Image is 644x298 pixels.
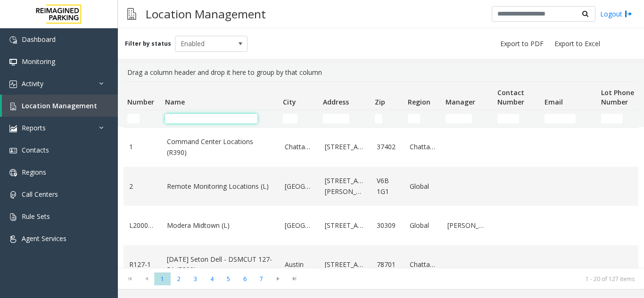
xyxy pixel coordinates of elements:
[127,2,136,25] img: pageIcon
[154,273,171,285] span: Page 1
[9,36,17,44] img: 'icon'
[371,110,404,127] td: Zip Filter
[129,220,156,231] a: L20000500
[625,9,632,19] img: logout
[167,254,273,275] a: [DATE] Seton Dell - DSMCUT 127-51 (R390)
[408,114,420,123] input: Region Filter
[270,272,286,285] span: Go to the next page
[447,220,488,231] a: [PERSON_NAME]
[22,212,50,221] span: Rule Sets
[286,272,303,285] span: Go to the last page
[22,190,58,199] span: Call Centers
[377,142,398,152] a: 37402
[9,147,17,154] img: 'icon'
[22,168,46,177] span: Regions
[285,220,314,231] a: [GEOGRAPHIC_DATA]
[204,273,220,285] span: Page 4
[127,97,154,106] span: Number
[167,137,273,158] a: Command Center Locations (R390)
[9,191,17,199] img: 'icon'
[161,110,279,127] td: Name Filter
[129,142,156,152] a: 1
[22,35,56,44] span: Dashboard
[9,81,17,88] img: 'icon'
[9,103,17,110] img: 'icon'
[118,81,644,268] div: Data table
[22,234,66,243] span: Agent Services
[167,220,273,231] a: Modera Midtown (L)
[171,273,187,285] span: Page 2
[500,39,544,48] span: Export to PDF
[124,110,161,127] td: Number Filter
[220,273,237,285] span: Page 5
[601,88,634,106] span: Lot Phone Number
[325,259,365,270] a: [STREET_ADDRESS]
[375,114,382,123] input: Zip Filter
[496,37,547,50] button: Export to PDF
[442,110,494,127] td: Manager Filter
[288,275,301,282] span: Go to the last page
[285,142,314,152] a: Chattanooga
[410,181,436,192] a: Global
[377,259,398,270] a: 78701
[22,101,97,110] span: Location Management
[600,9,632,19] a: Logout
[22,79,43,88] span: Activity
[272,275,284,282] span: Go to the next page
[410,142,436,152] a: Chattanooga
[325,220,365,231] a: [STREET_ADDRESS]
[545,114,576,123] input: Email Filter
[377,220,398,231] a: 30309
[285,259,314,270] a: Austin
[127,114,140,123] input: Number Filter
[167,181,273,192] a: Remote Monitoring Locations (L)
[165,97,185,106] span: Name
[545,97,563,106] span: Email
[325,176,365,197] a: [STREET_ADDRESS][PERSON_NAME]
[554,39,600,48] span: Export to Excel
[497,114,519,123] input: Contact Number Filter
[22,145,49,154] span: Contacts
[22,57,55,66] span: Monitoring
[283,97,296,106] span: City
[377,176,398,197] a: V6B 1G1
[323,114,349,123] input: Address Filter
[541,110,597,127] td: Email Filter
[408,97,430,106] span: Region
[375,97,385,106] span: Zip
[9,235,17,243] img: 'icon'
[601,114,623,123] input: Lot Phone Number Filter
[319,110,371,127] td: Address Filter
[165,114,257,123] input: Name Filter
[253,273,270,285] span: Page 7
[446,114,472,123] input: Manager Filter
[9,58,17,66] img: 'icon'
[494,110,541,127] td: Contact Number Filter
[237,273,253,285] span: Page 6
[9,125,17,132] img: 'icon'
[446,97,475,106] span: Manager
[285,181,314,192] a: [GEOGRAPHIC_DATA]
[497,88,524,106] span: Contact Number
[2,95,118,117] a: Location Management
[187,273,204,285] span: Page 3
[410,220,436,231] a: Global
[124,64,638,81] div: Drag a column header and drop it here to group by that column
[279,110,319,127] td: City Filter
[9,169,17,177] img: 'icon'
[9,213,17,221] img: 'icon'
[125,40,171,48] label: Filter by status
[175,36,233,51] span: Enabled
[325,142,365,152] a: [STREET_ADDRESS]
[323,97,349,106] span: Address
[129,181,156,192] a: 2
[410,259,436,270] a: Chattanooga
[22,123,46,132] span: Reports
[404,110,442,127] td: Region Filter
[551,37,604,50] button: Export to Excel
[308,275,635,283] kendo-pager-info: 1 - 20 of 127 items
[141,2,271,25] h3: Location Management
[283,114,297,123] input: City Filter
[129,259,156,270] a: R127-1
